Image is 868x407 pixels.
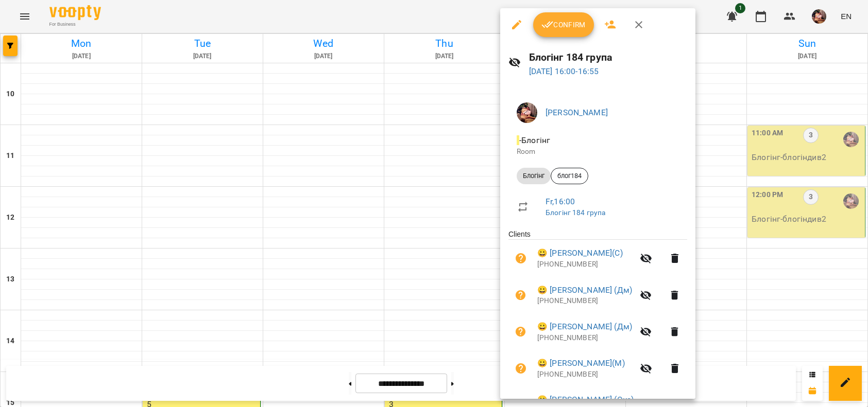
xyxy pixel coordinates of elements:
p: [PHONE_NUMBER] [537,369,634,380]
div: блог184 [551,168,588,184]
a: 😀 [PERSON_NAME] (Дм) [537,284,632,296]
h6: Блогінг 184 група [529,49,687,65]
button: Confirm [533,12,594,37]
span: блог184 [551,171,588,181]
p: [PHONE_NUMBER] [537,259,634,270]
a: 😀 [PERSON_NAME] (Дм) [537,321,632,333]
button: Unpaid. Bill the attendance? [508,246,533,271]
a: Fr , 16:00 [546,197,575,206]
button: Unpaid. Bill the attendance? [508,356,533,381]
p: [PHONE_NUMBER] [537,333,634,343]
span: - Блогінг [517,135,552,145]
a: Блогінг 184 група [546,208,606,217]
a: [DATE] 16:00-16:55 [529,66,599,76]
span: Блогінг [517,171,551,181]
button: Unpaid. Bill the attendance? [508,283,533,308]
a: 😀 [PERSON_NAME](С) [537,247,623,259]
a: 😀 [PERSON_NAME] (Окс) [537,394,634,406]
p: [PHONE_NUMBER] [537,296,634,306]
img: 2a048b25d2e557de8b1a299ceab23d88.jpg [517,102,537,123]
span: Confirm [541,19,586,31]
a: 😀 [PERSON_NAME](М) [537,357,625,369]
a: [PERSON_NAME] [546,108,608,117]
button: Unpaid. Bill the attendance? [508,320,533,344]
p: Room [517,147,679,157]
